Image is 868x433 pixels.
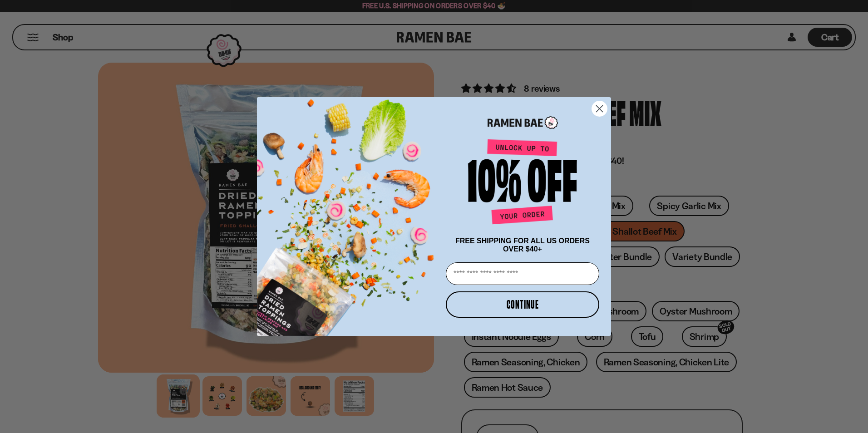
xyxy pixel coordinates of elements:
[592,101,607,117] button: Close dialog
[446,291,599,318] button: CONTINUE
[455,237,590,253] span: FREE SHIPPING FOR ALL US ORDERS OVER $40+
[466,139,579,228] img: Unlock up to 10% off
[257,89,442,336] img: ce7035ce-2e49-461c-ae4b-8ade7372f32c.png
[488,115,558,130] img: Ramen Bae Logo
